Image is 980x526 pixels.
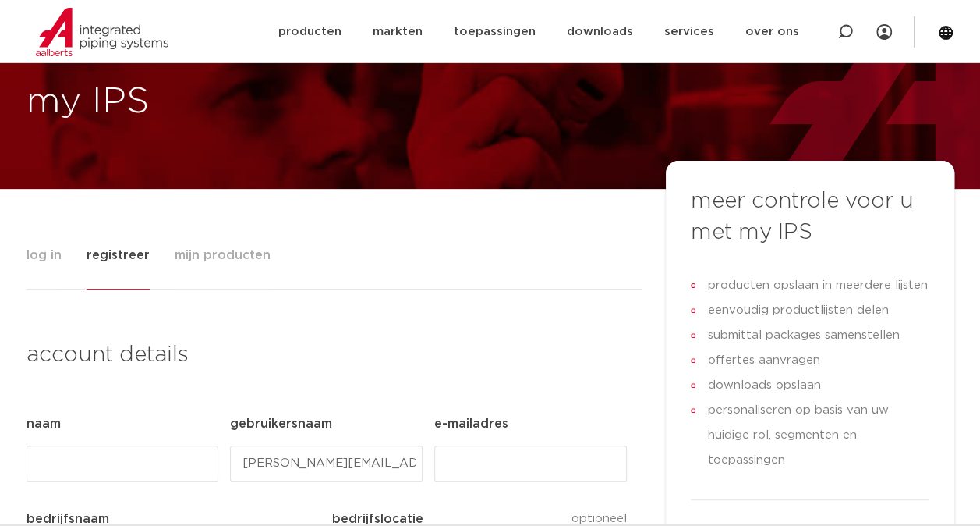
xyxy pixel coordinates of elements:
[704,273,928,298] span: producten opslaan in meerdere lijsten
[27,240,62,271] span: log in
[704,398,929,473] span: personaliseren op basis van uw huidige rol, segmenten en toepassingen
[704,373,821,398] span: downloads opslaan
[27,414,61,433] label: Naam
[704,348,820,373] span: offertes aanvragen
[27,77,483,127] h1: my IPS
[704,323,900,348] span: submittal packages samenstellen
[704,298,889,323] span: eenvoudig productlijsten delen
[691,186,929,248] h3: meer controle voor u met my IPS
[230,414,332,433] label: Gebruikersnaam
[87,240,150,271] span: registreer
[27,339,627,371] h3: account details
[434,414,508,433] label: E-mailadres
[175,240,271,271] span: mijn producten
